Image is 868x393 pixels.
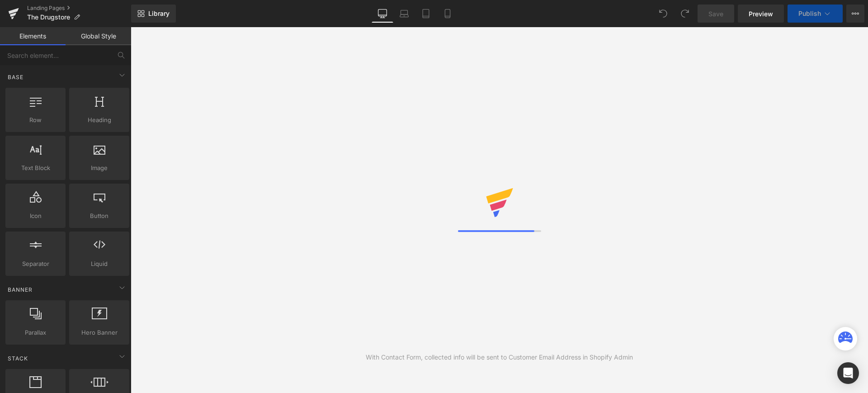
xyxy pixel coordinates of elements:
span: The Drugstore [27,14,70,21]
a: Desktop [372,5,393,23]
span: Preview [749,9,773,19]
button: Publish [788,5,843,23]
a: Landing Pages [27,5,131,12]
span: Hero Banner [72,328,127,337]
a: New Library [131,5,176,23]
span: Liquid [72,259,127,269]
span: Separator [8,259,63,269]
div: With Contact Form, collected info will be sent to Customer Email Address in Shopify Admin [366,352,633,362]
span: Text Block [8,163,63,173]
span: Stack [7,354,29,363]
span: Heading [72,115,127,125]
span: Image [72,163,127,173]
span: Publish [798,10,821,17]
button: Undo [654,5,672,23]
span: Base [7,73,24,81]
span: Icon [8,211,63,221]
span: Parallax [8,328,63,337]
button: More [846,5,864,23]
span: Save [708,9,723,19]
a: Global Style [66,27,131,45]
span: Banner [7,285,33,294]
span: Button [72,211,127,221]
a: Laptop [393,5,415,23]
a: Preview [738,5,784,23]
a: Mobile [437,5,458,23]
span: Row [8,115,63,125]
a: Tablet [415,5,437,23]
span: Library [148,9,170,18]
div: Open Intercom Messenger [837,362,859,384]
button: Redo [676,5,694,23]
